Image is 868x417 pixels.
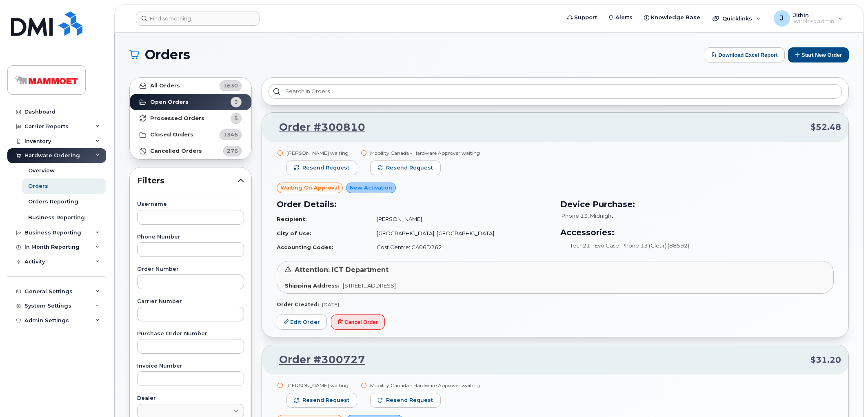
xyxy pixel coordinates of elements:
button: Resend request [370,161,441,175]
span: Resend request [386,164,433,172]
strong: Accounting Codes: [277,244,333,250]
h3: Accessories: [560,226,834,239]
a: Order #300727 [269,352,365,367]
span: , Midnight [588,212,613,219]
div: Mobility Canada - Hardware Approver waiting [370,382,480,389]
strong: Shipping Address: [285,282,340,289]
strong: All Orders [150,83,180,89]
label: Carrier Number [137,299,244,304]
span: 1630 [223,82,238,89]
div: Mobility Canada - Hardware Approver waiting [370,149,480,156]
a: Cancelled Orders276 [130,143,251,159]
td: [PERSON_NAME] [369,212,550,226]
span: [DATE] [322,301,339,308]
span: Orders [145,49,190,61]
label: Purchase Order Number [137,331,244,337]
li: Tech21 - Evo Case iPhone 13 (Clear) (88592) [560,242,834,250]
span: [STREET_ADDRESS] [343,282,396,289]
label: Order Number [137,267,244,272]
a: Processed Orders5 [130,110,251,127]
span: Resend request [302,164,349,172]
button: Start New Order [788,47,849,62]
button: Resend request [286,161,357,175]
h3: Device Purchase: [560,198,834,210]
a: Open Orders3 [130,94,251,110]
label: Phone Number [137,234,244,240]
div: [PERSON_NAME] waiting [286,149,357,156]
span: $31.20 [810,354,841,366]
td: [GEOGRAPHIC_DATA], [GEOGRAPHIC_DATA] [369,226,550,241]
a: All Orders1630 [130,78,251,94]
strong: Recipient: [277,216,307,222]
strong: Processed Orders [150,115,204,122]
input: Search in orders [269,84,842,99]
span: 3 [234,98,238,106]
td: Cost Centre: CA06D262 [369,240,550,254]
span: Resend request [302,397,349,404]
label: Invoice Number [137,363,244,369]
a: Order #300810 [269,120,365,135]
strong: Order Created: [277,301,319,308]
strong: City of Use: [277,230,311,236]
button: Download Excel Report [705,47,785,62]
button: Resend request [370,393,441,408]
button: Cancel Order [331,314,385,330]
span: 5 [234,114,238,122]
span: iPhone 13 [560,212,588,219]
label: Dealer [137,396,244,401]
span: Filters [137,175,238,187]
a: Closed Orders1346 [130,127,251,143]
div: [PERSON_NAME] waiting [286,382,357,389]
label: Username [137,202,244,207]
span: Waiting On Approval [280,184,339,192]
button: Resend request [286,393,357,408]
a: Edit Order [277,314,327,330]
strong: Cancelled Orders [150,148,202,154]
span: Attention: ICT Department [295,266,388,274]
span: Resend request [386,397,433,404]
h3: Order Details: [277,198,551,210]
strong: Closed Orders [150,132,193,138]
span: 276 [227,147,238,155]
span: New Activation [350,184,392,192]
strong: Open Orders [150,99,189,105]
iframe: Messenger Launcher [832,381,862,411]
span: 1346 [223,131,238,138]
span: $52.48 [810,121,841,133]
